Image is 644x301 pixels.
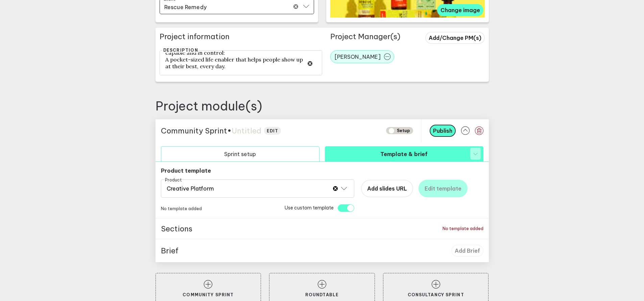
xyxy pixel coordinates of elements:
textarea: To enrich screen reader interactions, please activate Accessibility in Grammarly extension settings [160,50,322,75]
span: Community Sprint • [161,126,232,135]
button: edit [264,127,281,134]
p: No template added [161,206,202,211]
div: Creative Platform [161,179,354,198]
p: Use custom template [285,204,334,213]
span: Product [164,177,182,182]
button: Add slides URL [361,180,413,197]
button: [PERSON_NAME] [330,50,395,63]
button: Add/Change PM(s) [425,32,485,44]
button: Publish [430,125,456,137]
button: Sprint setup [161,146,319,161]
p: Community Sprint [167,292,250,297]
p: Product template [161,167,483,174]
label: Description [163,48,198,53]
button: Clear [292,3,304,10]
span: [PERSON_NAME] [335,53,381,60]
span: Publish [433,127,452,134]
p: Consultancy Sprint [394,292,478,297]
p: Brief [161,246,178,255]
button: Template & brief [325,146,483,161]
button: Change image [437,4,483,16]
p: Sections [161,224,192,233]
span: Add slides URL [367,185,407,192]
span: Add/Change PM(s) [429,34,481,41]
span: Untitled [232,126,261,135]
p: No template added [443,226,483,231]
h3: Project Manager(s) [330,32,417,45]
h2: Project module(s) [156,98,489,114]
h2: Project information [160,32,322,45]
span: Change image [440,7,480,14]
p: Roundtable [280,292,364,297]
span: SETUP [386,127,413,134]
